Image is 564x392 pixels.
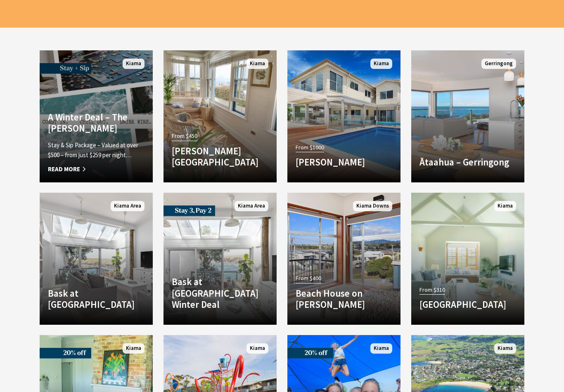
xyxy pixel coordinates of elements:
span: From $1000 [296,143,324,152]
h4: Beach House on [PERSON_NAME] [296,288,392,310]
span: Kiama [370,59,392,69]
a: From $1000 [PERSON_NAME] Kiama [287,50,400,182]
span: Kiama [370,343,392,354]
span: Kiama Area [111,201,145,211]
h4: A Winter Deal – The [PERSON_NAME] [48,111,145,134]
a: Another Image Used Bask at [GEOGRAPHIC_DATA] Kiama Area [40,193,153,325]
h4: [GEOGRAPHIC_DATA] [419,299,516,310]
h4: Ātaahua – Gerringong [419,156,516,168]
h4: [PERSON_NAME] [296,156,392,168]
span: Gerringong [481,59,516,69]
span: Read More [48,164,145,174]
a: From $400 Beach House on [PERSON_NAME] Kiama Downs [287,193,400,325]
span: Kiama [494,201,516,211]
span: Kiama Downs [353,201,392,211]
h4: Bask at [GEOGRAPHIC_DATA] Winter Deal [172,276,268,310]
a: From $450 [PERSON_NAME][GEOGRAPHIC_DATA] Kiama [164,50,277,182]
a: Another Image Used A Winter Deal – The [PERSON_NAME] Stay & Sip Package – Valued at over $500 – f... [40,50,153,182]
span: From $310 [419,285,445,295]
h4: Bask at [GEOGRAPHIC_DATA] [48,288,145,310]
span: From $450 [172,131,197,141]
a: Another Image Used From $310 [GEOGRAPHIC_DATA] Kiama [411,193,524,325]
a: Another Image Used Ātaahua – Gerringong Gerringong [411,50,524,182]
span: Kiama Area [235,201,268,211]
p: Stay & Sip Package – Valued at over $500 – from just $259 per night… [48,140,145,160]
span: Kiama [494,343,516,354]
span: Kiama [123,59,145,69]
span: From $400 [296,274,321,283]
a: Another Image Used Bask at [GEOGRAPHIC_DATA] Winter Deal Kiama Area [164,193,277,325]
span: Kiama [246,343,268,354]
span: Kiama [246,59,268,69]
h4: [PERSON_NAME][GEOGRAPHIC_DATA] [172,145,268,168]
span: Kiama [123,343,145,354]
